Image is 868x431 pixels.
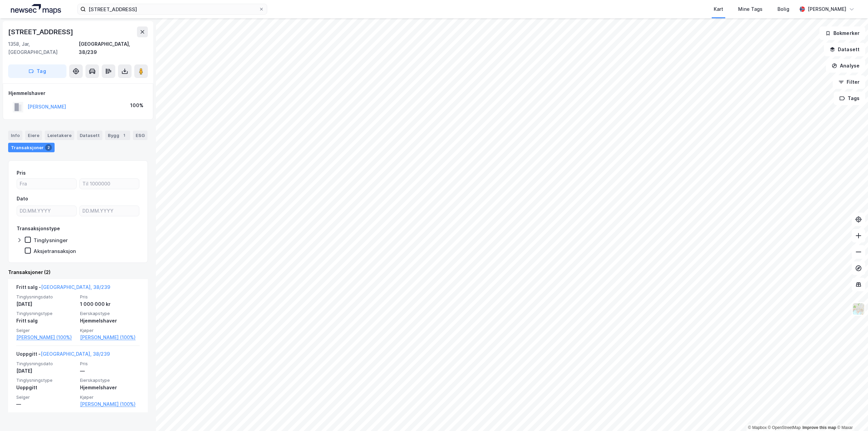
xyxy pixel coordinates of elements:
img: logo.a4113a55bc3d86da70a041830d287a7e.svg [11,4,61,14]
a: [GEOGRAPHIC_DATA], 38/239 [41,284,110,290]
span: Tinglysningstype [16,377,76,383]
a: OpenStreetMap [768,425,801,430]
div: Transaksjoner (2) [8,268,148,276]
div: 2 [45,144,52,151]
button: Tag [8,64,66,78]
span: Selger [16,328,76,333]
span: Tinglysningsdato [16,361,76,367]
iframe: Chat Widget [834,398,868,431]
div: Fritt salg - [16,283,110,294]
div: — [80,367,140,375]
div: Uoppgitt - [16,350,110,361]
input: Til 1000000 [80,179,139,189]
div: 1 000 000 kr [80,300,140,308]
span: Selger [16,394,76,400]
div: Datasett [77,131,102,140]
div: 1 [121,132,127,139]
div: Transaksjonstype [17,224,60,233]
a: Mapbox [748,425,767,430]
div: Aksjetransaksjon [34,248,76,254]
div: Fritt salg [16,317,76,325]
span: Pris [80,361,140,367]
div: — [16,400,76,408]
input: Fra [17,179,76,189]
div: Bolig [777,5,789,13]
div: ESG [133,131,147,140]
div: Hjemmelshaver [80,317,140,325]
span: Kjøper [80,328,140,333]
div: Uoppgitt [16,384,76,392]
div: 1358, Jar, [GEOGRAPHIC_DATA] [8,40,79,56]
button: Filter [833,75,865,89]
div: [STREET_ADDRESS] [8,26,75,37]
div: Bygg [105,131,130,140]
span: Tinglysningsdato [16,294,76,300]
span: Eierskapstype [80,311,140,316]
div: Kart [714,5,723,13]
input: Søk på adresse, matrikkel, gårdeiere, leietakere eller personer [86,4,259,14]
div: [PERSON_NAME] [808,5,846,13]
div: Dato [17,195,28,203]
div: 100% [130,101,143,110]
div: Tinglysninger [34,237,68,243]
a: [PERSON_NAME] (100%) [80,400,140,408]
input: DD.MM.YYYY [80,206,139,216]
div: [DATE] [16,367,76,375]
div: Hjemmelshaver [8,89,147,97]
div: Mine Tags [738,5,763,13]
a: [GEOGRAPHIC_DATA], 38/239 [41,351,110,357]
div: Transaksjoner [8,143,55,152]
a: Improve this map [803,425,836,430]
div: Eiere [25,131,42,140]
div: [GEOGRAPHIC_DATA], 38/239 [79,40,148,56]
img: Z [852,302,865,315]
div: Hjemmelshaver [80,384,140,392]
span: Tinglysningstype [16,311,76,316]
div: [DATE] [16,300,76,308]
span: Eierskapstype [80,377,140,383]
a: [PERSON_NAME] (100%) [80,333,140,341]
div: Leietakere [45,131,74,140]
input: DD.MM.YYYY [17,206,76,216]
button: Datasett [824,43,865,56]
button: Tags [834,92,865,105]
button: Analyse [826,59,865,73]
button: Bokmerker [820,26,865,40]
span: Kjøper [80,394,140,400]
a: [PERSON_NAME] (100%) [16,333,76,341]
div: Info [8,131,22,140]
div: Pris [17,169,26,177]
span: Pris [80,294,140,300]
